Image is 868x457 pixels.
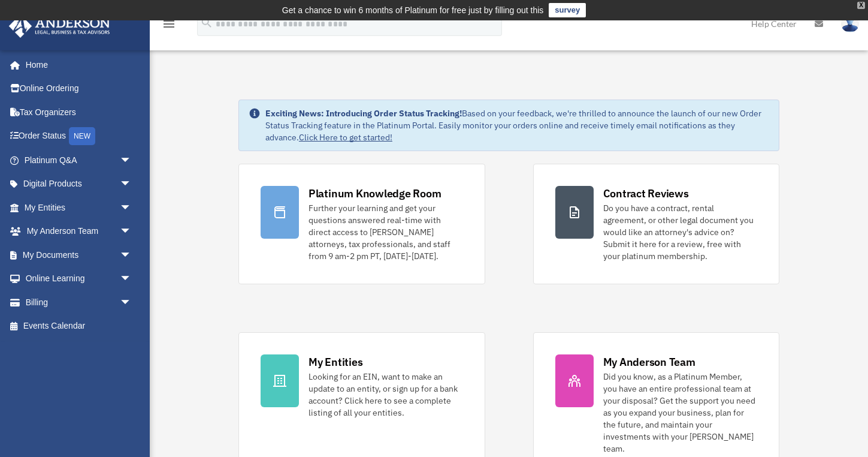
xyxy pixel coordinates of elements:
div: Based on your feedback, we're thrilled to announce the launch of our new Order Status Tracking fe... [265,107,769,143]
i: menu [162,17,176,31]
a: Digital Productsarrow_drop_down [8,172,150,196]
a: Tax Organizers [8,100,150,124]
span: arrow_drop_down [120,148,144,173]
a: My Anderson Teamarrow_drop_down [8,220,150,243]
i: search [200,16,213,29]
div: Further your learning and get your questions answered real-time with direct access to [PERSON_NAM... [309,202,463,262]
span: arrow_drop_down [120,220,144,244]
a: My Documentsarrow_drop_down [8,243,150,267]
div: My Entities [309,354,362,369]
div: close [857,2,865,9]
a: Click Here to get started! [299,132,392,143]
div: My Anderson Team [603,354,695,369]
span: arrow_drop_down [120,172,144,197]
a: Contract Reviews Do you have a contract, rental agreement, or other legal document you would like... [533,164,780,284]
a: My Entitiesarrow_drop_down [8,196,150,220]
img: User Pic [841,15,859,32]
a: menu [162,21,176,31]
a: Billingarrow_drop_down [8,290,150,314]
span: arrow_drop_down [120,267,144,291]
span: arrow_drop_down [120,243,144,267]
div: Did you know, as a Platinum Member, you have an entire professional team at your disposal? Get th... [603,371,758,455]
a: Events Calendar [8,314,150,338]
div: Platinum Knowledge Room [309,186,441,201]
span: arrow_drop_down [120,196,144,220]
div: Looking for an EIN, want to make an update to an entity, or sign up for a bank account? Click her... [309,371,463,419]
a: Platinum Knowledge Room Further your learning and get your questions answered real-time with dire... [238,164,485,284]
a: Home [8,53,144,77]
a: survey [549,3,586,17]
strong: Exciting News: Introducing Order Status Tracking! [265,108,462,119]
a: Online Learningarrow_drop_down [8,267,150,291]
span: arrow_drop_down [120,290,144,315]
a: Order StatusNEW [8,124,150,149]
div: Do you have a contract, rental agreement, or other legal document you would like an attorney's ad... [603,202,758,262]
div: Get a chance to win 6 months of Platinum for free just by filling out this [282,3,544,17]
div: Contract Reviews [603,186,689,201]
a: Online Ordering [8,77,150,101]
div: NEW [69,127,95,145]
img: Anderson Advisors Platinum Portal [5,14,114,38]
a: Platinum Q&Aarrow_drop_down [8,148,150,172]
